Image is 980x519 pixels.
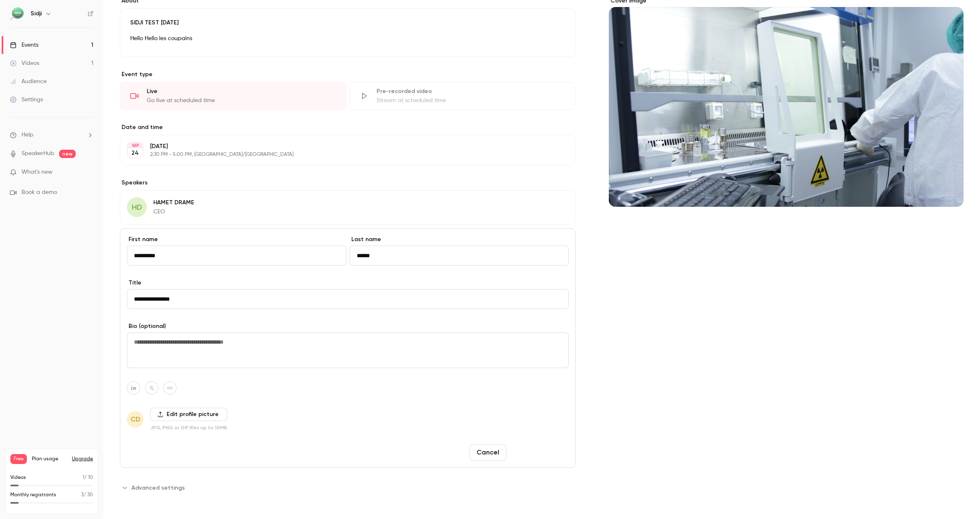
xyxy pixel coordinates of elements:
[10,491,56,499] p: Monthly registrants
[10,41,38,49] div: Events
[10,454,27,464] span: Free
[510,444,569,461] button: Save changes
[21,131,33,139] span: Help
[10,474,26,481] p: Videos
[131,483,185,492] span: Advanced settings
[10,59,39,67] div: Videos
[72,456,93,462] button: Upgrade
[147,96,336,105] div: Go live at scheduled time
[21,149,54,158] a: SpeakerHub
[131,149,139,157] p: 24
[120,123,576,132] label: Date and time
[153,199,194,207] p: HAMET DRAME
[120,190,576,225] div: HDHAMET DRAMECEO
[128,143,143,148] div: SEP
[131,414,140,424] span: CD
[21,168,52,177] span: What's new
[83,474,93,481] p: / 10
[147,87,336,96] div: Live
[127,279,569,287] label: Title
[32,456,67,462] span: Plan usage
[350,235,569,244] label: Last name
[153,208,194,216] p: CEO
[59,150,76,158] span: new
[377,96,566,105] div: Stream at scheduled time
[81,493,83,497] span: 3
[150,424,227,431] p: JPG, PNG or GIF files up to 10MB
[120,70,576,79] p: Event type
[21,188,57,197] span: Book a demo
[132,202,142,213] span: HD
[31,10,42,18] h6: Sidji
[130,33,565,43] p: Hello Hello les coupains
[10,96,43,104] div: Settings
[10,77,47,86] div: Audience
[350,82,576,110] div: Pre-recorded videoStream at scheduled time
[150,408,227,421] label: Edit profile picture
[150,151,532,158] p: 2:30 PM - 5:00 PM, [GEOGRAPHIC_DATA]/[GEOGRAPHIC_DATA]
[83,475,84,480] span: 1
[470,444,506,461] button: Cancel
[127,322,569,330] label: Bio (optional)
[10,7,24,20] img: Sidji
[120,481,576,494] section: Advanced settings
[150,142,532,151] p: [DATE]
[130,19,565,27] p: SIDJI TEST [DATE]
[377,87,566,96] div: Pre-recorded video
[127,235,346,244] label: First name
[10,131,93,139] li: help-dropdown-opener
[120,179,576,187] label: Speakers
[120,481,190,494] button: Advanced settings
[81,491,93,499] p: / 30
[120,82,346,110] div: LiveGo live at scheduled time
